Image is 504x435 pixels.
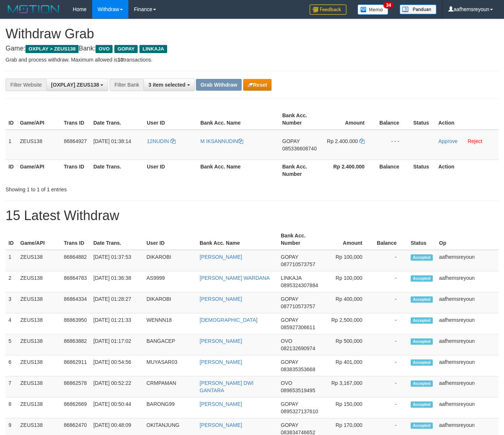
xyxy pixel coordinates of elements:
td: 86863882 [61,334,90,355]
span: GOPAY [281,401,298,407]
span: 3 item selected [148,82,185,88]
td: aafhemsreyoun [436,292,498,313]
td: aafhemsreyoun [436,355,498,376]
th: User ID [144,109,197,130]
td: 1 [6,130,17,160]
span: LINKAJA [139,45,167,53]
span: GOPAY [281,254,298,260]
th: Game/API [17,160,61,181]
span: Copy 089653519495 to clipboard [281,387,315,393]
th: Trans ID [61,160,90,181]
td: 3 [6,292,17,313]
td: [DATE] 01:17:02 [90,334,144,355]
td: [DATE] 01:37:53 [90,250,144,271]
a: Reject [467,138,482,144]
span: Accepted [411,401,433,408]
th: Date Trans. [90,229,144,250]
span: Copy 087710573757 to clipboard [281,303,315,309]
a: Copy 2400000 to clipboard [359,138,365,144]
th: User ID [144,160,197,181]
td: ZEUS138 [17,313,61,334]
span: 12NUDIN [147,138,169,144]
td: - [373,250,408,271]
th: Bank Acc. Number [279,160,323,181]
th: Amount [322,229,373,250]
td: 7 [6,376,17,397]
h4: Game: Bank: [6,45,498,52]
a: [PERSON_NAME] [200,401,242,407]
span: Accepted [411,317,433,324]
td: Rp 150,000 [322,397,373,418]
td: ZEUS138 [17,397,61,418]
td: - [373,355,408,376]
th: ID [6,160,17,181]
span: Accepted [411,422,433,429]
span: GOPAY [114,45,138,53]
span: Copy 087710573757 to clipboard [281,261,315,267]
td: aafhemsreyoun [436,313,498,334]
span: Copy 085927306611 to clipboard [281,324,315,330]
td: ZEUS138 [17,271,61,292]
td: BARONG99 [144,397,197,418]
th: User ID [144,229,197,250]
a: [PERSON_NAME] [200,422,242,428]
span: OVO [281,380,292,386]
th: Date Trans. [90,160,144,181]
p: Grab and process withdraw. Maximum allowed is transactions. [6,56,498,63]
span: GOPAY [281,296,298,302]
span: 34 [383,2,393,8]
td: 5 [6,334,17,355]
img: panduan.png [400,4,436,14]
span: OVO [96,45,113,53]
a: [PERSON_NAME] [200,359,242,365]
span: GOPAY [281,317,298,323]
td: ZEUS138 [17,355,61,376]
th: Game/API [17,229,61,250]
td: Rp 401,000 [322,355,373,376]
div: Showing 1 to 1 of 1 entries [6,183,204,193]
button: Grab Withdraw [196,79,241,91]
td: 86863950 [61,313,90,334]
td: [DATE] 00:52:22 [90,376,144,397]
span: [DATE] 01:38:14 [93,138,131,144]
td: 4 [6,313,17,334]
td: MUYASAR03 [144,355,197,376]
strong: 10 [117,57,123,63]
span: Accepted [411,275,433,282]
td: DIKAROBI [144,292,197,313]
span: [OXPLAY] ZEUS138 [51,82,99,88]
td: [DATE] 01:36:38 [90,271,144,292]
td: 1 [6,250,17,271]
td: aafhemsreyoun [436,397,498,418]
td: 86864882 [61,250,90,271]
td: 86862911 [61,355,90,376]
td: 86862578 [61,376,90,397]
th: Bank Acc. Name [197,109,279,130]
img: Button%20Memo.svg [358,4,389,15]
td: Rp 100,000 [322,250,373,271]
th: Trans ID [61,109,90,130]
td: - [373,271,408,292]
th: Date Trans. [90,109,144,130]
div: Filter Website [6,79,46,91]
td: 8 [6,397,17,418]
td: [DATE] 01:21:33 [90,313,144,334]
span: Accepted [411,380,433,387]
td: aafhemsreyoun [436,250,498,271]
span: GOPAY [282,138,300,144]
div: Filter Bank [110,79,144,91]
th: Op [436,229,498,250]
th: Bank Acc. Name [197,160,279,181]
td: - [373,397,408,418]
td: - [373,334,408,355]
img: MOTION_logo.png [6,4,62,15]
th: Status [408,229,436,250]
td: [DATE] 01:28:27 [90,292,144,313]
span: Copy 085336608740 to clipboard [282,146,317,152]
th: Rp 2.400.000 [323,160,376,181]
td: BANGACEP [144,334,197,355]
td: - - - [376,130,410,160]
a: [PERSON_NAME] DWI GANTARA [200,380,253,393]
span: Rp 2.400.000 [327,138,358,144]
td: Rp 2,500,000 [322,313,373,334]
